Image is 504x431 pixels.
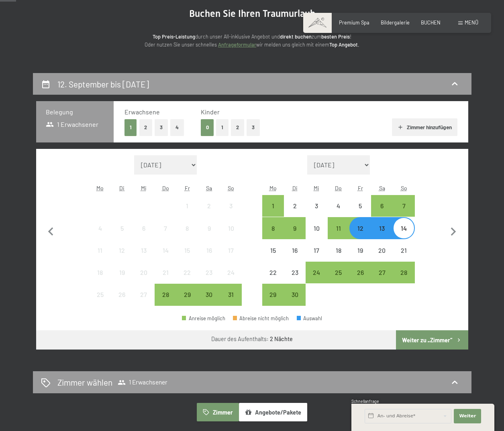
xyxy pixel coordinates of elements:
[396,330,468,350] button: Weiter zu „Zimmer“
[221,269,241,289] div: 24
[220,240,242,261] div: Anreise nicht möglich
[185,185,190,191] abbr: Freitag
[111,284,133,305] div: Anreise nicht möglich
[335,185,342,191] abbr: Donnerstag
[394,247,414,267] div: 21
[285,203,305,223] div: 2
[306,247,326,267] div: 17
[329,247,349,267] div: 18
[133,284,155,305] div: Anreise nicht möglich
[112,225,132,245] div: 5
[329,41,359,48] strong: Top Angebot.
[221,225,241,245] div: 10
[262,195,284,217] div: Mon Sep 01 2025
[198,195,220,217] div: Anreise nicht möglich
[43,155,59,306] button: Vorheriger Monat
[372,247,392,267] div: 20
[284,217,306,239] div: Tue Sep 09 2025
[270,335,293,342] b: 2 Nächte
[372,203,392,223] div: 6
[262,284,284,305] div: Anreise möglich
[262,262,284,283] div: Mon Sep 22 2025
[177,203,197,223] div: 1
[134,291,154,311] div: 27
[349,240,371,261] div: Fri Sep 19 2025
[198,262,220,283] div: Anreise nicht möglich
[328,262,349,283] div: Anreise möglich
[111,262,133,283] div: Tue Aug 19 2025
[176,195,198,217] div: Anreise nicht möglich
[198,217,220,239] div: Anreise nicht möglich
[221,247,241,267] div: 17
[198,195,220,217] div: Sat Aug 02 2025
[133,217,155,239] div: Anreise nicht möglich
[176,262,198,283] div: Fri Aug 22 2025
[328,240,349,261] div: Anreise nicht möglich
[57,79,149,89] h2: 12. September bis [DATE]
[393,240,414,261] div: Anreise nicht möglich
[328,262,349,283] div: Thu Sep 25 2025
[381,19,410,26] a: Bildergalerie
[133,240,155,261] div: Anreise nicht möglich
[170,119,184,136] button: 4
[198,284,220,305] div: Anreise möglich
[393,195,414,217] div: Anreise möglich
[306,195,327,217] div: Wed Sep 03 2025
[90,247,110,267] div: 11
[284,195,306,217] div: Tue Sep 02 2025
[328,240,349,261] div: Thu Sep 18 2025
[349,240,371,261] div: Anreise nicht möglich
[263,247,283,267] div: 15
[155,217,176,239] div: Thu Aug 07 2025
[90,291,110,311] div: 25
[306,225,326,245] div: 10
[118,378,167,386] span: 1 Erwachsener
[394,269,414,289] div: 28
[220,262,242,283] div: Sun Aug 24 2025
[111,262,133,283] div: Anreise nicht möglich
[211,335,293,343] div: Dauer des Aufenthalts:
[454,409,481,423] button: Weiter
[445,155,462,306] button: Nächster Monat
[262,217,284,239] div: Mon Sep 08 2025
[371,195,393,217] div: Anreise möglich
[112,247,132,267] div: 12
[349,262,371,283] div: Fri Sep 26 2025
[89,262,111,283] div: Mon Aug 18 2025
[198,240,220,261] div: Sat Aug 16 2025
[379,185,385,191] abbr: Samstag
[329,225,349,245] div: 11
[176,217,198,239] div: Fri Aug 08 2025
[92,33,413,49] p: durch unser All-inklusive Angebot und zum ! Oder nutzen Sie unser schnelles wir melden uns gleich...
[394,225,414,245] div: 14
[284,262,306,283] div: Tue Sep 23 2025
[96,185,104,191] abbr: Montag
[393,217,414,239] div: Sun Sep 14 2025
[124,108,160,116] span: Erwachsene
[350,225,370,245] div: 12
[220,262,242,283] div: Anreise nicht möglich
[321,33,350,40] strong: besten Preis
[306,203,326,223] div: 3
[351,399,379,404] span: Schnellanfrage
[306,217,327,239] div: Anreise nicht möglich
[393,195,414,217] div: Sun Sep 07 2025
[176,240,198,261] div: Anreise nicht möglich
[350,269,370,289] div: 26
[111,217,133,239] div: Tue Aug 05 2025
[339,19,369,26] span: Premium Spa
[233,316,289,321] div: Abreise nicht möglich
[176,217,198,239] div: Anreise nicht möglich
[306,262,327,283] div: Anreise möglich
[262,240,284,261] div: Mon Sep 15 2025
[262,240,284,261] div: Anreise nicht möglich
[176,195,198,217] div: Fri Aug 01 2025
[358,185,363,191] abbr: Freitag
[306,217,327,239] div: Wed Sep 10 2025
[89,240,111,261] div: Anreise nicht möglich
[349,195,371,217] div: Anreise nicht möglich
[90,269,110,289] div: 18
[111,240,133,261] div: Anreise nicht möglich
[263,225,283,245] div: 8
